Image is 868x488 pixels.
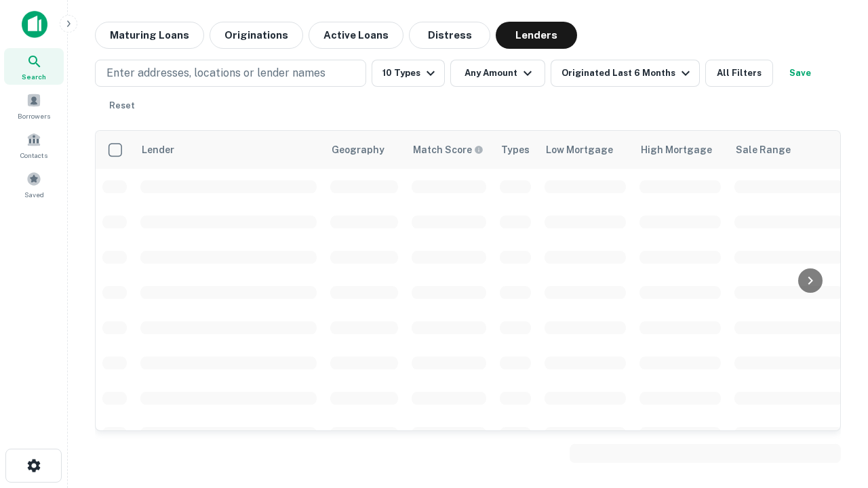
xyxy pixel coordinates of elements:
div: High Mortgage [641,142,712,158]
button: Enter addresses, locations or lender names [95,60,366,87]
a: Borrowers [4,87,64,124]
button: Originations [210,22,303,49]
h6: Match Score [413,142,481,157]
div: Low Mortgage [546,142,613,158]
a: Contacts [4,127,64,163]
div: Lender [142,142,174,158]
div: Types [501,142,530,158]
iframe: Chat Widget [800,336,868,401]
button: Maturing Loans [95,22,204,49]
th: Capitalize uses an advanced AI algorithm to match your search with the best lender. The match sco... [405,131,493,169]
div: Geography [332,142,384,158]
th: Low Mortgage [538,131,633,169]
span: Contacts [20,150,47,161]
button: Lenders [496,22,577,49]
button: All Filters [705,60,773,87]
span: Search [22,71,46,82]
a: Search [4,48,64,85]
span: Borrowers [18,110,50,121]
button: 10 Types [372,60,445,87]
img: capitalize-icon.png [22,11,47,38]
div: Capitalize uses an advanced AI algorithm to match your search with the best lender. The match sco... [413,142,484,157]
button: Reset [100,92,144,119]
th: Lender [134,131,323,169]
button: Save your search to get updates of matches that match your search criteria. [778,60,822,87]
div: Originated Last 6 Months [561,65,694,81]
div: Sale Range [736,142,791,158]
th: Types [493,131,538,169]
th: Geography [323,131,405,169]
button: Active Loans [309,22,403,49]
th: Sale Range [728,131,850,169]
p: Enter addresses, locations or lender names [106,65,325,81]
th: High Mortgage [633,131,728,169]
button: Any Amount [450,60,545,87]
span: Saved [24,189,44,200]
a: Saved [4,166,64,203]
button: Originated Last 6 Months [551,60,700,87]
button: Distress [409,22,490,49]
